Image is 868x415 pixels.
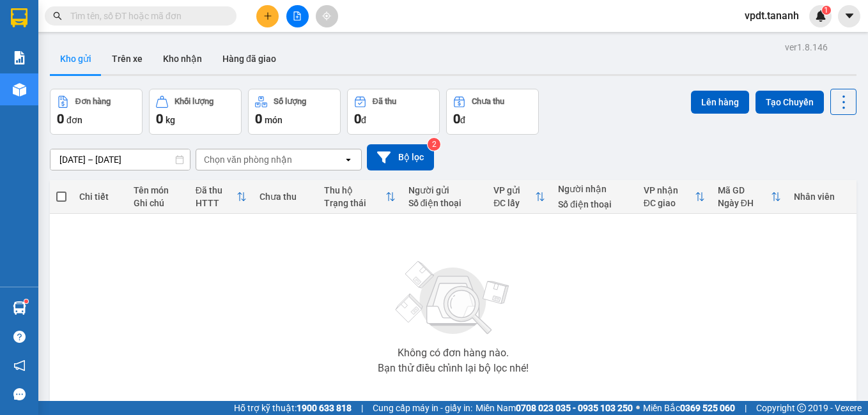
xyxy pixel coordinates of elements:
[293,11,302,20] span: file-add
[57,111,64,126] span: 0
[324,198,385,208] div: Trạng thái
[453,111,460,126] span: 0
[408,185,481,195] div: Người gửi
[66,115,82,125] span: đơn
[75,97,111,106] div: Đơn hàng
[212,43,286,74] button: Hàng đã giao
[343,155,353,165] svg: open
[248,89,341,135] button: Số lượng0món
[102,43,153,74] button: Trên xe
[134,185,183,195] div: Tên món
[70,9,221,23] input: Tìm tên, số ĐT hoặc mã đơn
[174,97,213,106] div: Khối lượng
[794,192,850,202] div: Nhân viên
[50,43,102,74] button: Kho gửi
[558,184,631,194] div: Người nhận
[373,401,472,415] span: Cung cấp máy in - giấy in:
[398,348,509,358] div: Không có đơn hàng nào.
[263,11,272,20] span: plus
[367,144,434,170] button: Bộ lọc
[643,401,735,415] span: Miền Bắc
[354,111,361,126] span: 0
[822,6,831,15] sup: 1
[637,180,711,214] th: Toggle SortBy
[196,198,237,208] div: HTTT
[516,403,633,413] strong: 0708 023 035 - 0935 103 250
[824,6,828,15] span: 1
[558,199,631,209] div: Số điện thoại
[680,403,735,413] strong: 0369 525 060
[493,185,535,195] div: VP gửi
[361,401,363,415] span: |
[636,405,640,411] span: ⚪️
[297,403,352,413] strong: 1900 633 818
[234,401,352,415] span: Hỗ trợ kỹ thuật:
[785,40,828,54] div: ver 1.8.146
[13,51,26,64] img: solution-icon
[13,359,26,372] span: notification
[389,253,517,343] img: svg+xml;base64,PHN2ZyBjbGFzcz0ibGlzdC1wbHVnX19zdmciIHhtbG5zPSJodHRwOi8vd3d3LnczLm9yZy8yMDAwL3N2Zy...
[255,111,262,126] span: 0
[50,149,190,170] input: Select a date range.
[50,89,143,135] button: Đơn hàng0đơn
[644,198,695,208] div: ĐC giao
[745,401,747,415] span: |
[316,5,338,27] button: aim
[256,5,279,27] button: plus
[691,91,749,114] button: Lên hàng
[189,180,254,214] th: Toggle SortBy
[260,192,311,202] div: Chưa thu
[711,180,787,214] th: Toggle SortBy
[378,363,529,373] div: Bạn thử điều chỉnh lại bộ lọc nhé!
[644,185,695,195] div: VP nhận
[13,331,26,343] span: question-circle
[734,8,809,24] span: vpdt.tananh
[460,115,465,125] span: đ
[361,115,366,125] span: đ
[428,138,440,151] sup: 2
[718,185,771,195] div: Mã GD
[487,180,552,214] th: Toggle SortBy
[196,185,237,195] div: Đã thu
[446,89,539,135] button: Chưa thu0đ
[756,91,824,114] button: Tạo Chuyến
[24,299,28,303] sup: 1
[322,11,331,20] span: aim
[408,198,481,208] div: Số điện thoại
[324,185,385,195] div: Thu hộ
[156,111,163,126] span: 0
[318,180,402,214] th: Toggle SortBy
[204,153,292,166] div: Chọn văn phòng nhận
[797,404,806,412] span: copyright
[79,192,121,202] div: Chi tiết
[149,89,242,135] button: Khối lượng0kg
[838,5,860,27] button: caret-down
[13,83,26,96] img: warehouse-icon
[718,198,771,208] div: Ngày ĐH
[134,198,183,208] div: Ghi chú
[815,10,826,22] img: icon-new-feature
[13,388,26,400] span: message
[153,43,212,74] button: Kho nhận
[13,301,26,315] img: warehouse-icon
[166,115,175,125] span: kg
[53,11,62,20] span: search
[493,198,535,208] div: ĐC lấy
[286,5,309,27] button: file-add
[844,10,855,22] span: caret-down
[11,8,27,27] img: logo-vxr
[265,115,283,125] span: món
[476,401,633,415] span: Miền Nam
[274,97,306,106] div: Số lượng
[472,97,504,106] div: Chưa thu
[347,89,440,135] button: Đã thu0đ
[373,97,396,106] div: Đã thu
